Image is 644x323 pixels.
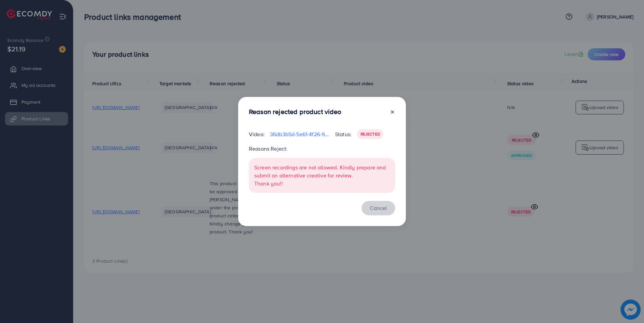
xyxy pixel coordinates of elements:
p: Status: [335,130,352,138]
span: Rejected [361,131,380,137]
p: Screen recordings are not allowed. Kindly prepare and submit an alternative creative for review. [254,163,390,179]
p: Reasons Reject: [249,145,395,153]
h3: Reason rejected product video [249,108,341,116]
p: Video: [249,130,265,138]
p: 36db3b5d-5e61-4f26-9a57-3b2ae2572320-1759392338551.mp4 [270,130,330,138]
button: Cancel [362,201,395,215]
p: Thank you!! [254,179,390,187]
